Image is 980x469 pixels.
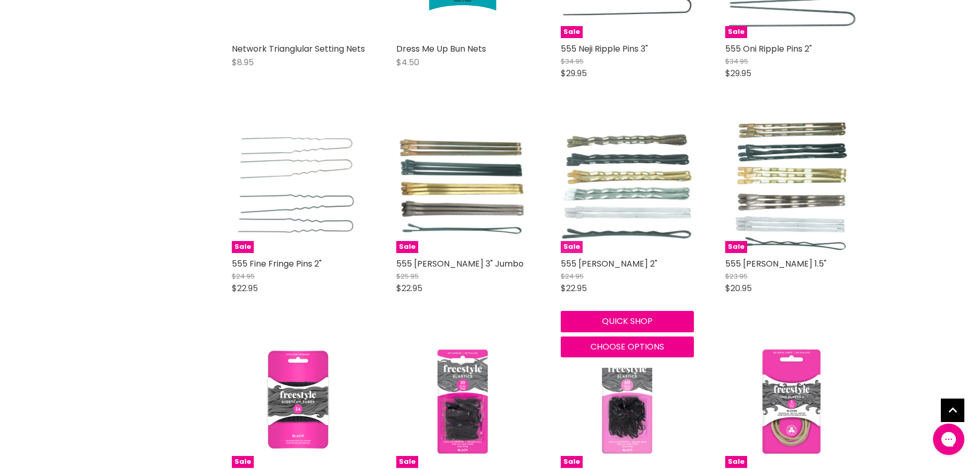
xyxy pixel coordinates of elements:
span: Sale [725,26,747,38]
img: 555 Fine Fringe Pins 2 [232,131,365,242]
span: $25.95 [396,271,419,281]
span: $8.95 [232,56,254,68]
iframe: Gorgias live chat messenger [928,420,970,459]
a: 555 Oni Ripple Pins 2" [725,43,812,55]
img: 555 Bobby Pins 3 [396,135,529,238]
a: 555 Fine Fringe Pins 2Sale [232,120,365,253]
span: Sale [232,456,254,468]
img: Freestyle Thin Elastics Metal Free 6pk [725,335,858,468]
span: $4.50 [396,56,419,68]
a: 555 Bobby Pins 2Sale [561,120,694,253]
a: 555 [PERSON_NAME] 1.5" [725,258,826,270]
span: $34.95 [561,56,584,66]
a: 555 Bobby Pins 1.5Sale [725,120,858,253]
a: Freestyle Snag Free Hair Elastics 4mmSale [396,335,529,468]
a: 555 [PERSON_NAME] 3" Jumbo [396,258,524,270]
img: 555 Bobby Pins 2 [561,133,694,241]
span: $29.95 [725,67,751,79]
span: Sale [561,456,583,468]
img: Freestyle Snag Free Hair Elastics 2mm [561,335,694,468]
span: $34.95 [725,56,748,66]
span: Sale [725,456,747,468]
span: Sale [561,26,583,38]
a: 555 Fine Fringe Pins 2" [232,258,322,270]
span: $20.95 [725,282,752,294]
span: Sale [561,241,583,253]
button: Quick shop [561,311,694,332]
a: 555 Bobby Pins 3Sale [396,120,529,253]
span: $24.95 [561,271,584,281]
span: $29.95 [561,67,587,79]
a: Freestyle Snag Free Hair Elastics 2mmSale [561,335,694,468]
a: Freestyle Thin Elastics Metal Free 6pkSale [725,335,858,468]
span: $22.95 [232,282,258,294]
button: Choose options [561,336,694,357]
a: Network Trianglular Setting Nets [232,43,365,55]
img: Freestyle Stretchy Tubes 24pk [232,335,365,468]
span: Choose options [591,341,664,353]
a: 555 Neji Ripple Pins 3" [561,43,648,55]
a: Freestyle Stretchy Tubes 24pkSale [232,335,365,468]
a: Dress Me Up Bun Nets [396,43,486,55]
span: $24.95 [232,271,255,281]
a: 555 [PERSON_NAME] 2" [561,258,657,270]
img: 555 Bobby Pins 1.5 [734,120,848,253]
span: $23.95 [725,271,748,281]
img: Freestyle Snag Free Hair Elastics 4mm [396,335,529,468]
span: Sale [232,241,254,253]
span: Sale [396,241,418,253]
span: Sale [396,456,418,468]
span: Sale [725,241,747,253]
span: $22.95 [396,282,422,294]
span: $22.95 [561,282,587,294]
